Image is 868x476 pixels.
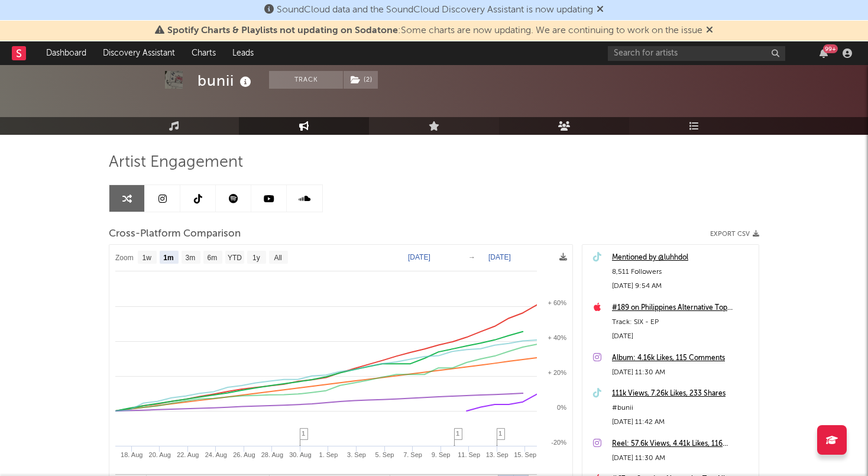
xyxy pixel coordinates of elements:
[820,48,828,58] button: 99+
[347,451,366,458] text: 3. Sep
[261,451,283,458] text: 28. Aug
[269,71,343,89] button: Track
[252,254,260,262] text: 1y
[548,334,567,341] text: + 40%
[432,451,451,458] text: 9. Sep
[710,231,759,238] button: Export CSV
[706,26,713,35] span: Dismiss
[612,301,753,315] a: #189 on Philippines Alternative Top Albums
[289,451,311,458] text: 30. Aug
[109,227,241,241] span: Cross-Platform Comparison
[608,46,785,61] input: Search for artists
[498,430,502,437] span: 1
[186,254,196,262] text: 3m
[514,451,536,458] text: 15. Sep
[408,253,430,261] text: [DATE]
[612,415,753,429] div: [DATE] 11:42 AM
[597,5,604,15] span: Dismiss
[274,254,281,262] text: All
[612,265,753,279] div: 8,511 Followers
[612,365,753,380] div: [DATE] 11:30 AM
[109,156,243,170] span: Artist Engagement
[167,26,702,35] span: : Some charts are now updating. We are continuing to work on the issue
[319,451,338,458] text: 1. Sep
[302,430,305,437] span: 1
[149,451,171,458] text: 20. Aug
[823,44,838,53] div: 99 +
[163,254,173,262] text: 1m
[375,451,394,458] text: 5. Sep
[468,253,475,261] text: →
[142,254,152,262] text: 1w
[121,451,142,458] text: 18. Aug
[38,41,95,65] a: Dashboard
[612,387,753,401] a: 111k Views, 7.26k Likes, 233 Shares
[488,253,511,261] text: [DATE]
[224,41,262,65] a: Leads
[557,404,566,411] text: 0%
[612,329,753,344] div: [DATE]
[344,71,378,89] button: (2)
[343,71,378,89] span: ( 2 )
[612,401,753,415] div: #bunii
[548,299,567,306] text: + 60%
[233,451,255,458] text: 26. Aug
[612,315,753,329] div: Track: SIX - EP
[486,451,509,458] text: 13. Sep
[183,41,224,65] a: Charts
[612,451,753,465] div: [DATE] 11:30 AM
[177,451,199,458] text: 22. Aug
[228,254,242,262] text: YTD
[277,5,593,15] span: SoundCloud data and the SoundCloud Discovery Assistant is now updating
[208,254,218,262] text: 6m
[612,251,753,265] a: Mentioned by @luhhdol
[456,430,459,437] span: 1
[458,451,480,458] text: 11. Sep
[612,279,753,293] div: [DATE] 9:54 AM
[95,41,183,65] a: Discovery Assistant
[167,26,398,35] span: Spotify Charts & Playlists not updating on Sodatone
[205,451,227,458] text: 24. Aug
[115,254,134,262] text: Zoom
[403,451,422,458] text: 7. Sep
[551,439,566,446] text: -20%
[197,71,254,90] div: bunii
[612,437,753,451] a: Reel: 57.6k Views, 4.41k Likes, 116 Comments
[548,369,567,376] text: + 20%
[612,351,753,365] a: Album: 4.16k Likes, 115 Comments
